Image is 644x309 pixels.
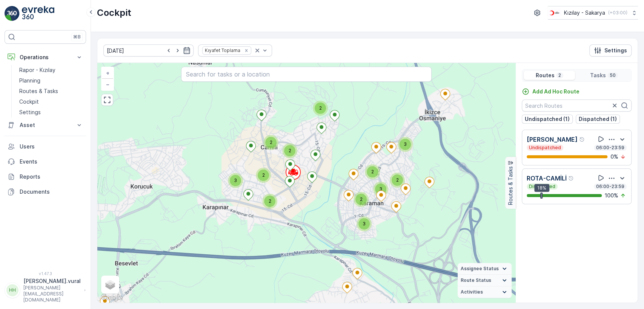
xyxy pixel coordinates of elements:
span: 3 [404,141,407,147]
button: Kızılay - Sakarya(+03:00) [548,6,638,20]
span: 2 [269,198,271,204]
div: 2 [390,173,405,188]
p: [PERSON_NAME][EMAIL_ADDRESS][DOMAIN_NAME] [23,285,81,303]
p: 100 % [605,192,618,199]
button: Asset [5,118,86,133]
button: Undispatched (1) [522,115,573,124]
p: 2 [558,72,562,78]
div: 18% [534,184,549,192]
p: Routes & Tasks [507,167,514,205]
img: logo [5,6,20,21]
p: ( +03:00 ) [608,10,627,16]
button: Settings [589,44,632,57]
p: [PERSON_NAME] [527,135,578,144]
a: Users [5,139,86,154]
div: 2 [256,168,271,183]
a: Settings [16,107,86,118]
span: + [106,70,109,76]
p: [PERSON_NAME].vural [23,277,81,285]
summary: Assignee Status [458,263,512,275]
a: Planning [16,75,86,86]
p: Dispatched (1) [579,115,617,123]
p: 50 [609,72,616,78]
a: Rapor - Kızılay [16,65,86,75]
a: Routes & Tasks [16,86,86,96]
span: 2 [371,169,374,174]
span: 2 [319,105,322,111]
p: Reports [20,173,83,181]
p: Settings [604,47,627,54]
span: 2 [270,139,272,145]
p: Undispatched [528,145,562,151]
div: 3 [398,137,413,152]
p: Planning [19,77,40,84]
p: 06:00-23:59 [595,145,625,151]
span: Route Status [461,277,491,283]
input: Search Routes [522,99,632,112]
a: Events [5,154,86,169]
p: Asset [20,121,71,129]
summary: Activities [458,286,512,298]
span: Activities [461,289,483,295]
div: Kıyafet Toplama [203,47,241,54]
p: 06:00-23:59 [595,184,625,190]
div: Remove Kıyafet Toplama [242,47,251,54]
a: Cockpit [16,96,86,107]
a: Open this area in Google Maps (opens a new window) [99,293,124,303]
p: Users [20,143,83,150]
div: 3 [357,216,372,231]
button: HH[PERSON_NAME].vural[PERSON_NAME][EMAIL_ADDRESS][DOMAIN_NAME] [5,277,86,303]
p: Events [20,158,83,165]
p: Settings [19,109,41,116]
span: v 1.47.3 [5,271,86,276]
img: Google [99,293,124,303]
div: 3 [228,173,243,188]
p: Documents [20,188,83,196]
input: dd/mm/yyyy [103,44,194,57]
span: 2 [396,177,399,183]
div: 3 [373,182,388,197]
div: 2 [365,164,380,179]
span: − [106,81,110,87]
input: Search for tasks or a location [181,67,432,82]
span: 3 [363,221,366,226]
div: HH [6,284,18,296]
span: 2 [262,172,265,178]
summary: Route Status [458,275,512,286]
p: Routes [536,72,555,79]
p: ROTA-CAMİLİ [527,174,567,183]
p: Operations [20,54,71,61]
a: Reports [5,169,86,184]
p: Dispatched [528,184,556,190]
p: Add Ad Hoc Route [532,88,579,95]
div: 2 [282,143,297,158]
div: 2 [263,135,278,150]
p: Kızılay - Sakarya [564,9,605,17]
button: Operations [5,50,86,65]
div: 2 [262,194,277,209]
p: Routes & Tasks [19,87,58,95]
div: Help Tooltip Icon [568,175,574,181]
span: 2 [289,148,291,153]
p: Rapor - Kızılay [19,66,55,74]
p: 0 % [610,153,618,161]
p: Undispatched (1) [525,115,570,123]
p: ⌘B [73,34,81,40]
span: 2 [360,196,363,202]
a: Add Ad Hoc Route [522,88,579,95]
div: 2 [313,101,328,116]
p: Tasks [590,72,606,79]
span: Assignee Status [461,266,499,272]
div: Help Tooltip Icon [579,136,585,142]
a: Zoom Out [102,79,113,90]
a: Zoom In [102,67,113,79]
p: Cockpit [97,7,131,19]
div: 2 [354,192,369,207]
span: 3 [234,177,237,183]
button: Dispatched (1) [576,115,620,124]
img: k%C4%B1z%C4%B1lay_DTAvauz.png [548,9,561,17]
span: 3 [379,186,382,192]
a: Layers [102,276,118,293]
img: logo_light-DOdMpM7g.png [22,6,54,21]
p: Cockpit [19,98,39,106]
